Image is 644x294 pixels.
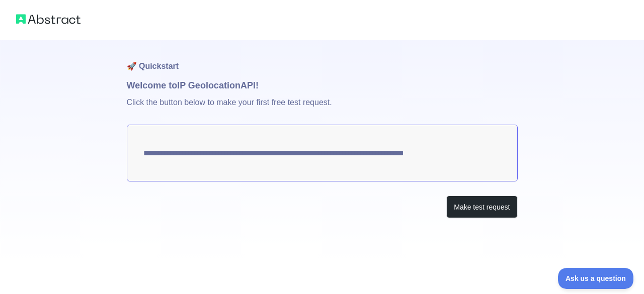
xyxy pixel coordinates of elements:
[558,268,634,289] iframe: Toggle Customer Support
[127,92,518,125] p: Click the button below to make your first free test request.
[127,40,518,78] h1: 🚀 Quickstart
[446,195,517,218] button: Make test request
[16,12,80,26] img: Abstract logo
[127,78,518,92] h1: Welcome to IP Geolocation API!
